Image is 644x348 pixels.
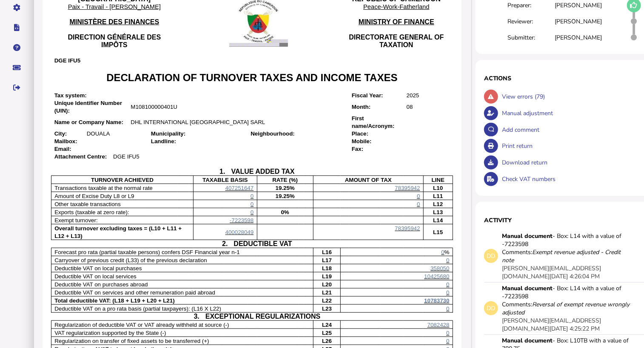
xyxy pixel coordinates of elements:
[54,281,148,288] span: Deductible VAT on purchases abroad
[352,138,372,144] span: Mobile:
[54,100,122,114] span: Unique Identifier Number (UIN):
[54,289,215,296] span: Deductible VAT on services and other remuneration paid abroad
[432,177,445,183] span: LINE
[230,217,254,224] span: -7223598
[322,265,332,272] span: L18
[352,92,383,99] span: Fiscal Year:
[352,146,363,152] span: Fax:
[430,265,449,272] span: 358050
[68,34,161,48] span: DIRECTION GÉNÉRALE DES IMPÔTS
[54,322,229,328] span: Regularization of deductible VAT or VAT already withheld at source (-)
[352,104,370,110] span: Month:
[205,313,321,320] span: EXCEPTIONAL REGULARIZATIONS
[446,289,449,296] span: 0
[502,232,630,248] div: - Box: L14 with a value of -7223598
[322,249,332,255] span: L16
[507,17,555,25] div: Reviewer:
[54,201,121,207] span: Other taxable transactions
[251,130,295,137] span: Neighbourhood:
[54,193,134,199] span: Amount of Excise Duty L8 or L9
[555,34,602,42] div: [PERSON_NAME]
[54,217,97,224] span: Exempt turnover:
[106,72,397,83] span: DECLARATION OF TURNOVER TAXES AND INCOME TAXES
[54,185,153,191] span: Transactions taxable at the normal rate
[507,34,555,42] div: Submitter:
[219,168,231,175] span: 1.
[345,177,392,183] span: AMOUNT OF TAX
[87,130,110,137] span: DOUALA
[484,139,498,153] button: Open printable view of return.
[54,57,80,64] span: DGE IFU5
[502,300,630,317] div: Comments:
[502,337,553,345] strong: Manual document
[363,3,429,10] span: Peace-Work-Fatherland
[225,229,254,235] span: 400028049
[194,313,205,320] span: 3.
[322,297,332,304] span: L22
[91,177,154,183] span: TURNOVER ACHIEVED
[54,138,77,144] span: Mailbox:
[322,273,332,280] span: L19
[502,264,630,280] div: [DATE] 4:26:04 PM
[502,232,553,240] strong: Manual document
[251,209,254,215] span: 0
[54,257,207,263] span: Carryover of previous credit (L33) of the previous declaration
[395,185,420,191] span: 78395942
[502,317,601,333] app-user-presentation: [PERSON_NAME][EMAIL_ADDRESS][DOMAIN_NAME]
[234,240,292,247] span: DEDUCTIBLE VAT
[407,92,419,99] span: 2025
[424,273,449,280] span: 10425680
[151,130,185,137] span: Municipality:
[484,249,498,263] div: DD
[502,284,630,300] div: - Box: L14 with a value of -7223598
[433,201,443,207] span: L12
[433,185,443,191] span: L10
[484,90,498,104] button: Show errors associated with this return.
[54,249,240,255] span: Forecast pro rata (partial taxable persons) confers DSF Financial year n-1
[54,146,71,152] span: Email:
[484,172,498,186] button: Check VAT numbers on return.
[151,138,176,144] span: Landline:
[441,249,444,255] span: 0
[8,59,26,76] button: Raise a support ticket
[427,322,450,328] span: 7082428
[54,119,123,125] span: Name or Company Name:
[276,193,295,199] span: 19.25%
[433,217,443,224] span: L14
[507,1,555,9] div: Preparer:
[322,281,332,288] span: L20
[484,123,498,137] button: Make a comment in the activity log.
[502,284,553,292] strong: Manual document
[272,177,298,183] span: RATE (%)
[322,289,332,296] span: L21
[446,257,449,263] span: 0
[54,273,137,280] span: Deductible VAT on local services
[131,119,265,125] span: DHL INTERNATIONAL [GEOGRAPHIC_DATA] SARL
[8,79,26,96] button: Sign out
[502,248,630,264] div: Comments:
[54,209,129,215] span: Exports (taxable at zero rate):
[446,306,449,312] span: 0
[352,115,395,129] span: First name/Acronym:
[502,248,621,264] i: Exempt revenue adjusted - Credit note
[446,330,449,336] span: 0
[502,317,630,333] div: [DATE] 4:25:22 PM
[202,177,248,183] span: TAXABLE BASIS
[433,209,443,215] span: L13
[446,281,449,288] span: 0
[424,297,449,304] span: 10783730
[322,322,332,328] span: L24
[359,18,434,25] span: MINISTRY OF FINANCE
[68,3,161,10] span: Paix - Travail - [PERSON_NAME]
[113,153,139,160] span: DGE IFU5
[445,249,450,255] span: %
[417,193,420,199] span: 0
[225,185,254,191] span: 407251647
[322,330,332,336] span: L25
[502,300,630,317] i: Reversal of exempt revenue wrongly adjusted
[54,153,113,160] span: Attachment Centre:
[231,168,295,175] span: VALUE ADDED TAX
[433,193,443,199] span: L11
[54,297,175,304] span: Total deductible VAT: (L18 + L19 + L20 + L21)
[251,193,254,199] span: 0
